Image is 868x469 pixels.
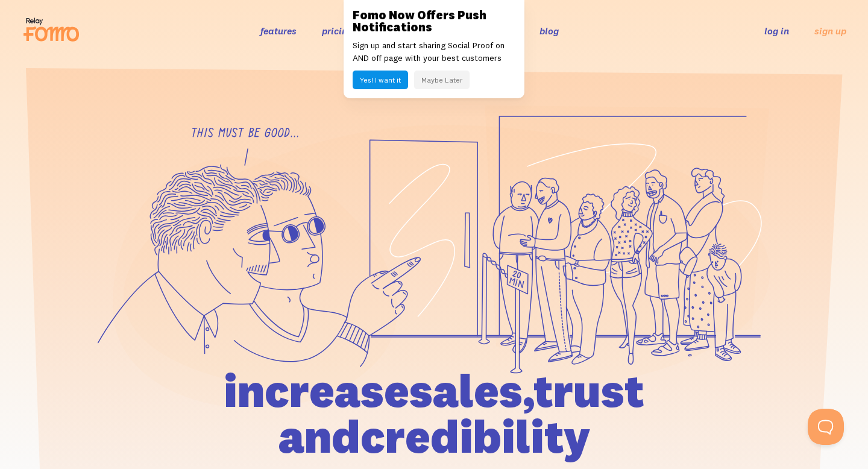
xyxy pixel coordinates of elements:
h1: increase sales, trust and credibility [155,368,713,459]
a: pricing [322,25,353,37]
a: features [260,25,297,37]
button: Maybe Later [414,71,470,89]
h3: Fomo Now Offers Push Notifications [353,9,515,33]
p: Sign up and start sharing Social Proof on AND off page with your best customers [353,39,515,65]
button: Yes! I want it [353,71,408,89]
a: log in [764,25,789,37]
a: sign up [814,25,846,37]
a: blog [539,25,559,37]
iframe: Help Scout Beacon - Open [808,409,844,445]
